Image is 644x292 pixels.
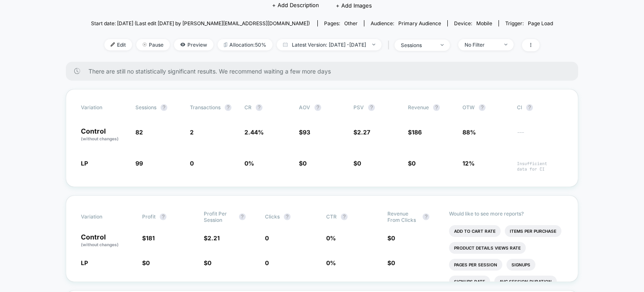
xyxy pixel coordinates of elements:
span: Clicks [265,213,280,220]
span: 88% [462,129,476,136]
span: OTW [462,104,509,111]
span: Revenue [408,104,429,110]
button: ? [225,104,231,111]
img: end [504,44,507,45]
span: Primary Audience [398,20,441,26]
img: rebalance [224,42,227,47]
span: $ [204,259,211,266]
span: $ [353,129,370,136]
p: Control [81,128,127,142]
span: $ [299,160,306,167]
div: Audience: [371,20,441,26]
button: ? [368,104,375,111]
span: 0 [303,160,306,167]
span: 0 [391,234,395,242]
span: mobile [476,20,492,26]
span: $ [204,234,220,242]
button: ? [161,104,167,111]
div: No Filter [465,42,498,48]
span: AOV [299,104,310,110]
span: $ [353,160,361,167]
span: Latest Version: [DATE] - [DATE] [277,39,382,50]
li: Items Per Purchase [505,225,561,237]
li: Signups Rate [449,276,490,287]
button: ? [284,213,291,220]
span: Transactions [190,104,221,110]
span: $ [387,259,395,266]
span: 181 [146,234,155,242]
img: end [143,42,147,47]
span: 0 [146,259,150,266]
span: + Add Description [272,1,319,10]
span: Sessions [135,104,156,110]
button: ? [160,213,166,220]
span: CI [517,104,563,111]
span: Preview [174,39,213,50]
li: Add To Cart Rate [449,225,501,237]
span: (without changes) [81,136,119,141]
img: end [441,44,444,46]
span: 82 [135,129,143,136]
span: 12% [462,160,475,167]
span: 2 [190,129,194,136]
img: calendar [283,42,288,47]
p: Control [81,234,134,248]
span: Profit [142,213,156,220]
span: Insufficient data for CI [517,161,563,172]
span: Profit Per Session [204,210,235,223]
span: Edit [104,39,132,50]
span: Variation [81,104,127,111]
span: $ [142,234,155,242]
span: Allocation: 50% [218,39,273,50]
span: 2.44 % [244,129,264,136]
span: LP [81,160,88,167]
img: edit [111,42,115,47]
span: 0 [265,234,269,242]
span: 0 [265,259,269,266]
span: | [386,39,395,51]
span: 0 [190,160,194,167]
button: ? [341,213,348,220]
span: Pause [136,39,170,50]
span: 2.27 [357,129,370,136]
span: 0 [208,259,211,266]
span: Variation [81,210,127,223]
li: Avg Session Duration [494,276,557,287]
button: ? [256,104,262,111]
span: 93 [303,129,310,136]
span: CR [244,104,252,110]
button: ? [314,104,321,111]
span: other [344,20,358,26]
span: $ [408,160,415,167]
span: Revenue From Clicks [387,210,418,223]
span: 0 [391,259,395,266]
li: Signups [506,259,535,271]
span: 99 [135,160,143,167]
span: $ [299,129,310,136]
span: 0 % [326,234,336,242]
button: ? [479,104,486,111]
span: Page Load [528,20,553,26]
div: sessions [401,42,434,48]
button: ? [239,213,246,220]
div: Pages: [324,20,358,26]
span: + Add Images [336,2,372,9]
span: 186 [412,129,422,136]
span: CTR [326,213,337,220]
span: (without changes) [81,242,119,247]
img: end [372,44,375,45]
span: PSV [353,104,364,110]
p: Would like to see more reports? [449,210,563,217]
span: $ [408,129,422,136]
span: $ [142,259,150,266]
li: Product Details Views Rate [449,242,526,254]
span: 0 % [326,259,336,266]
span: --- [517,130,563,142]
button: ? [423,213,429,220]
span: Start date: [DATE] (Last edit [DATE] by [PERSON_NAME][EMAIL_ADDRESS][DOMAIN_NAME]) [91,20,310,26]
span: There are still no statistically significant results. We recommend waiting a few more days [88,68,561,75]
span: $ [387,234,395,242]
span: 0 [412,160,415,167]
span: 0 % [244,160,254,167]
span: Device: [447,20,499,26]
